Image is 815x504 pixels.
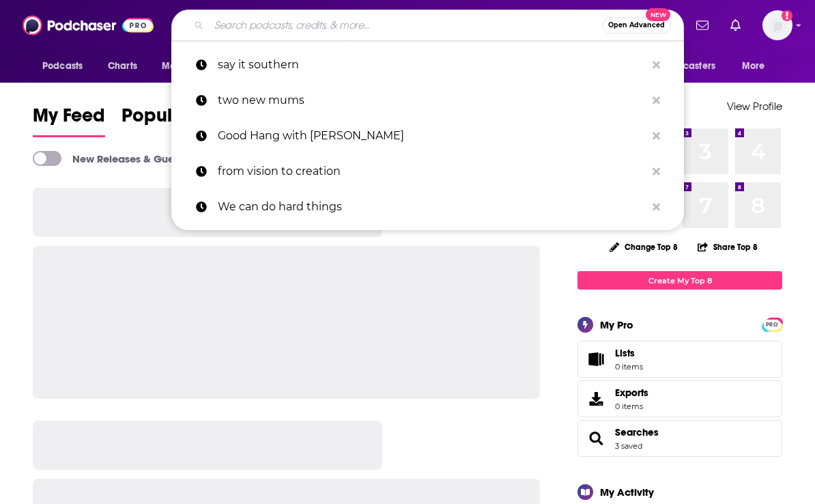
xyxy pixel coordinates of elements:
[732,53,782,79] button: open menu
[33,151,212,166] a: New Releases & Guests Only
[582,350,610,369] span: Lists
[218,118,646,154] p: Good Hang with Amy Poehler
[615,402,648,411] span: 0 items
[577,271,782,290] a: Create My Top 8
[727,100,782,113] a: View Profile
[764,320,780,330] span: PRO
[608,22,665,29] span: Open Advanced
[600,318,633,331] div: My Pro
[742,57,765,76] span: More
[582,389,610,408] span: Exports
[121,104,238,135] span: Popular Feed
[171,189,684,225] a: We can do hard things
[697,234,758,260] button: Share Top 8
[615,441,642,451] a: 3 saved
[601,238,686,255] button: Change Top 8
[577,341,782,378] a: Lists
[33,104,105,137] a: My Feed
[762,10,792,40] button: Show profile menu
[762,10,792,40] span: Logged in as alignPR
[99,53,145,79] a: Charts
[209,14,602,36] input: Search podcasts, credits, & more...
[218,189,646,225] p: We can do hard things
[171,47,684,83] a: say it southern
[33,53,100,79] button: open menu
[171,10,684,41] div: Search podcasts, credits, & more...
[615,426,659,438] a: Searches
[218,154,646,189] p: from vision to creation
[782,10,792,21] svg: Add a profile image
[42,57,83,76] span: Podcasts
[577,380,782,417] a: Exports
[725,14,746,37] a: Show notifications dropdown
[646,8,670,21] span: New
[108,57,137,76] span: Charts
[171,118,684,154] a: Good Hang with [PERSON_NAME]
[602,17,671,33] button: Open AdvancedNew
[641,53,735,79] button: open menu
[218,83,646,118] p: two new mums
[171,83,684,118] a: two new mums
[33,104,105,135] span: My Feed
[23,12,154,38] img: Podchaser - Follow, Share and Rate Podcasts
[218,47,646,83] p: say it southern
[152,53,228,79] button: open menu
[764,319,780,329] a: PRO
[762,10,792,40] img: User Profile
[691,14,714,37] a: Show notifications dropdown
[615,362,643,372] span: 0 items
[121,104,238,137] a: Popular Feed
[162,57,210,76] span: Monitoring
[615,387,648,399] span: Exports
[582,429,610,448] a: Searches
[577,420,782,457] span: Searches
[615,347,635,359] span: Lists
[600,486,654,499] div: My Activity
[615,347,643,359] span: Lists
[171,154,684,189] a: from vision to creation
